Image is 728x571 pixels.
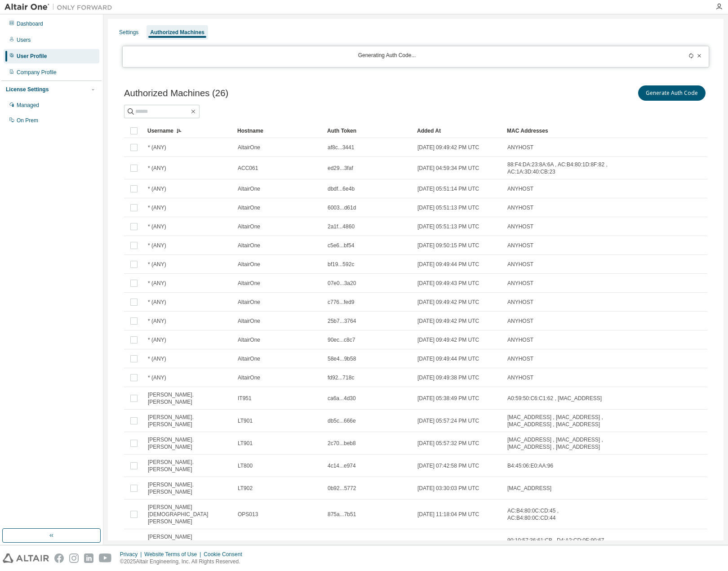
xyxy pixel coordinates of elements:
[328,395,356,402] span: ca6a...4d30
[328,317,356,325] span: 25b7...3764
[507,436,608,451] span: [MAC_ADDRESS] , [MAC_ADDRESS] , [MAC_ADDRESS] , [MAC_ADDRESS]
[507,280,533,287] span: ANYHOST
[328,299,354,306] span: c776...fed9
[99,553,112,563] img: youtube.svg
[328,204,356,211] span: 6003...d61d
[148,374,166,381] span: * (ANY)
[148,280,166,287] span: * (ANY)
[238,417,253,424] span: LT901
[507,261,533,268] span: ANYHOST
[328,417,356,424] span: db5c...666e
[148,336,166,343] span: * (ANY)
[507,204,533,211] span: ANYHOST
[328,374,354,381] span: fd92...718c
[328,223,355,230] span: 2a1f...4860
[238,485,253,492] span: LT902
[148,414,230,428] span: [PERSON_NAME].[PERSON_NAME]
[17,53,47,60] div: User Profile
[328,336,355,343] span: 90ec...c8c7
[3,553,49,563] img: altair_logo.svg
[238,144,260,151] span: AltairOne
[238,336,260,343] span: AltairOne
[507,317,533,325] span: ANYHOST
[238,204,260,211] span: AltairOne
[148,185,166,192] span: * (ANY)
[507,355,533,362] span: ANYHOST
[238,317,260,325] span: AltairOne
[120,558,248,566] p: © 2025 Altair Engineering, Inc. All Rights Reserved.
[507,223,533,230] span: ANYHOST
[417,374,479,381] span: [DATE] 09:49:38 PM UTC
[128,52,646,62] div: Generating Auth Code...
[17,20,43,27] div: Dashboard
[204,551,247,558] div: Cookie Consent
[417,261,479,268] span: [DATE] 09:49:44 PM UTC
[328,261,354,268] span: bf19...592c
[148,223,166,230] span: * (ANY)
[238,395,252,402] span: IT951
[238,374,260,381] span: AltairOne
[417,223,479,230] span: [DATE] 05:51:13 PM UTC
[507,124,608,138] div: MAC Addresses
[238,261,260,268] span: AltairOne
[507,485,551,492] span: [MAC_ADDRESS]
[417,485,479,492] span: [DATE] 03:30:03 PM UTC
[417,165,479,172] span: [DATE] 04:59:34 PM UTC
[238,223,260,230] span: AltairOne
[328,440,356,447] span: 2c70...beb8
[417,144,479,151] span: [DATE] 09:49:42 PM UTC
[417,355,479,362] span: [DATE] 09:49:44 PM UTC
[148,533,230,555] span: [PERSON_NAME][DEMOGRAPHIC_DATA][PERSON_NAME]
[148,436,230,451] span: [PERSON_NAME].[PERSON_NAME]
[417,440,479,447] span: [DATE] 05:57:32 PM UTC
[238,185,260,192] span: AltairOne
[507,185,533,192] span: ANYHOST
[507,414,608,428] span: [MAC_ADDRESS] , [MAC_ADDRESS] , [MAC_ADDRESS] , [MAC_ADDRESS]
[507,242,533,249] span: ANYHOST
[119,29,138,36] div: Settings
[328,462,356,469] span: 4c14...e974
[417,204,479,211] span: [DATE] 05:51:13 PM UTC
[17,69,57,76] div: Company Profile
[148,204,166,211] span: * (ANY)
[507,161,608,175] span: 88:F4:DA:23:8A:6A , AC:B4:80:1D:8F:82 , AC:1A:3D:40:CB:23
[238,280,260,287] span: AltairOne
[417,280,479,287] span: [DATE] 09:49:43 PM UTC
[238,355,260,362] span: AltairOne
[507,395,602,402] span: A0:59:50:C6:C1:62 , [MAC_ADDRESS]
[238,462,253,469] span: LT800
[417,185,479,192] span: [DATE] 05:51:14 PM UTC
[84,553,93,563] img: linkedin.svg
[507,374,533,381] span: ANYHOST
[238,242,260,249] span: AltairOne
[417,299,479,306] span: [DATE] 09:49:42 PM UTC
[417,511,479,518] span: [DATE] 11:18:04 PM UTC
[54,553,64,563] img: facebook.svg
[6,86,49,93] div: License Settings
[124,88,228,98] span: Authorized Machines (26)
[417,462,479,469] span: [DATE] 07:42:58 PM UTC
[417,395,479,402] span: [DATE] 05:38:49 PM UTC
[148,261,166,268] span: * (ANY)
[328,165,353,172] span: ed29...3faf
[328,355,356,362] span: 58e4...9b58
[17,36,31,44] div: Users
[417,317,479,325] span: [DATE] 09:49:42 PM UTC
[507,336,533,343] span: ANYHOST
[148,165,166,172] span: * (ANY)
[417,417,479,424] span: [DATE] 05:57:24 PM UTC
[328,242,354,249] span: c5e6...bf54
[417,336,479,343] span: [DATE] 09:49:42 PM UTC
[238,299,260,306] span: AltairOne
[328,185,355,192] span: dbdf...6e4b
[638,85,706,101] button: Generate Auth Code
[17,102,39,109] div: Managed
[507,462,553,469] span: B4:45:06:E0:AA:96
[148,317,166,325] span: * (ANY)
[238,440,253,447] span: LT901
[148,299,166,306] span: * (ANY)
[507,144,533,151] span: ANYHOST
[327,124,410,138] div: Auth Token
[328,485,356,492] span: 0b92...5772
[417,124,500,138] div: Added At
